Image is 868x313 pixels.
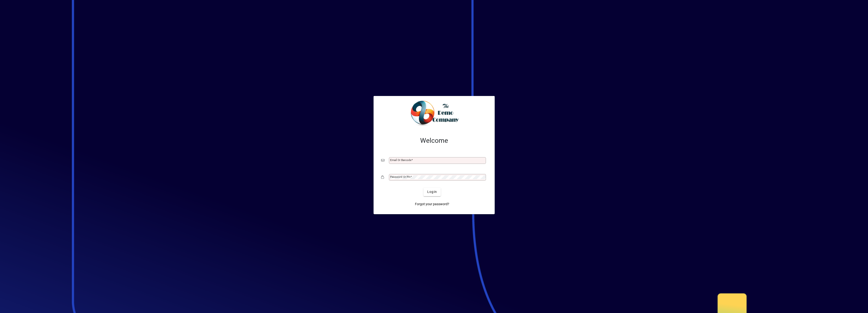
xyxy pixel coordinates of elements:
[413,200,451,209] a: Forgot your password?
[427,189,437,194] span: Login
[415,202,449,207] span: Forgot your password?
[390,158,411,162] mat-label: Email or Barcode
[381,137,487,145] h2: Welcome
[423,188,441,196] button: Login
[390,175,410,178] mat-label: Password or Pin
